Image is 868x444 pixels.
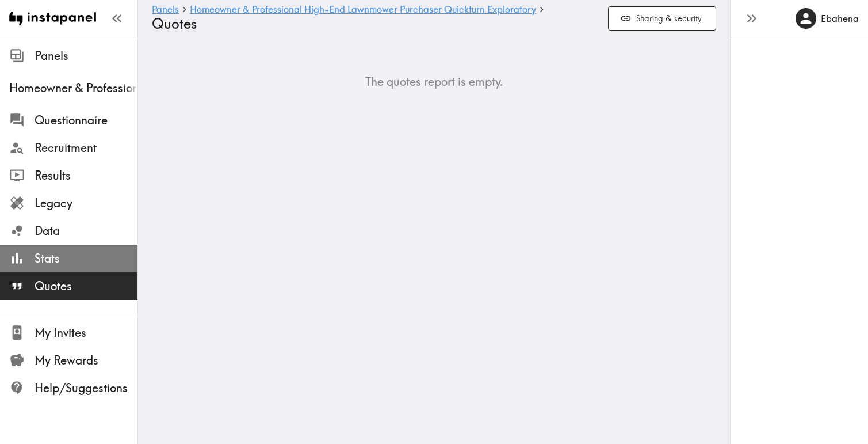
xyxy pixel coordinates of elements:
a: Panels [152,5,179,16]
span: Legacy [35,195,137,211]
span: Recruitment [35,140,137,156]
span: Data [35,223,137,239]
span: Help/Suggestions [35,380,137,396]
span: Questionnaire [35,112,137,128]
h6: Ebahena [821,12,859,25]
h4: Quotes [152,16,599,32]
h5: The quotes report is empty. [138,74,730,90]
a: Homeowner & Professional High-End Lawnmower Purchaser Quickturn Exploratory [190,5,536,16]
span: Homeowner & Professional High-End Lawnmower Purchaser Quickturn Exploratory [9,80,137,96]
span: Stats [35,251,137,267]
span: Results [35,168,137,184]
span: Panels [35,48,137,64]
span: Quotes [35,278,137,294]
span: My Rewards [35,352,137,369]
span: My Invites [35,325,137,341]
button: Sharing & security [608,6,716,31]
